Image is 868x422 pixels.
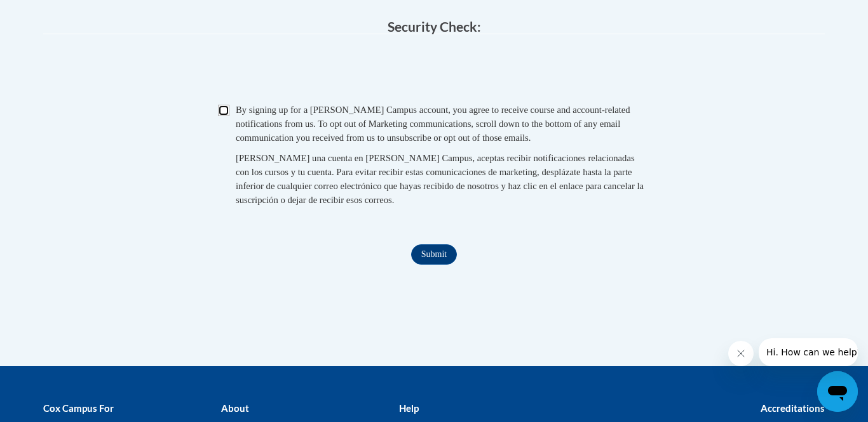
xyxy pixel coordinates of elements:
[236,105,630,143] span: By signing up for a [PERSON_NAME] Campus account, you agree to receive course and account-related...
[8,9,103,19] span: Hi. How can we help?
[411,244,457,265] input: Submit
[728,341,754,366] iframe: Close message
[399,402,419,414] b: Help
[236,153,644,205] span: [PERSON_NAME] una cuenta en [PERSON_NAME] Campus, aceptas recibir notificaciones relacionadas con...
[337,47,531,96] iframe: reCAPTCHA
[759,338,858,366] iframe: Message from company
[388,18,481,34] span: Security Check:
[817,371,858,412] iframe: Button to launch messaging window
[43,402,114,414] b: Cox Campus For
[221,402,249,414] b: About
[761,402,825,414] b: Accreditations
